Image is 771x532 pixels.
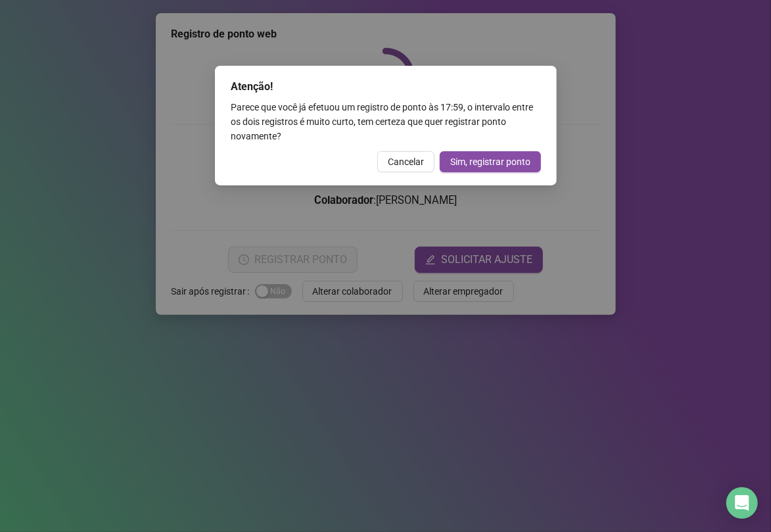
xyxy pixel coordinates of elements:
div: Open Intercom Messenger [726,487,758,519]
span: Cancelar [388,155,424,169]
div: Atenção! [231,79,541,95]
button: Sim, registrar ponto [440,151,541,172]
div: Parece que você já efetuou um registro de ponto às 17:59 , o intervalo entre os dois registros é ... [231,100,541,143]
span: Sim, registrar ponto [450,155,530,169]
button: Cancelar [377,151,434,172]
